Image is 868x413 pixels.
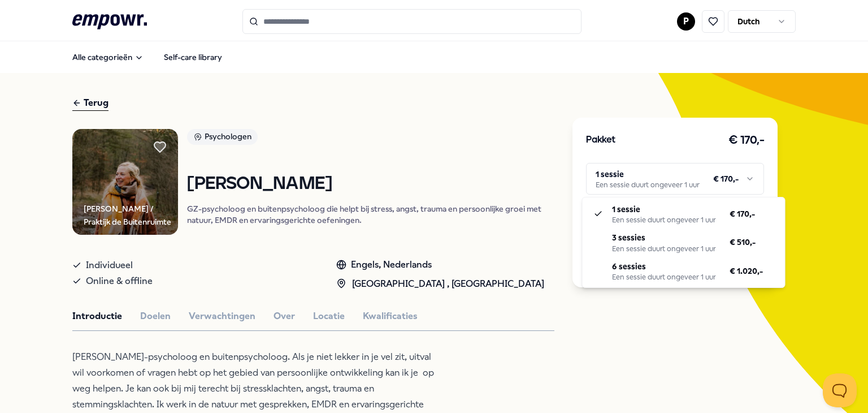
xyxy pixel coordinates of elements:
div: Een sessie duurt ongeveer 1 uur [612,216,716,225]
p: 6 sessies [612,260,716,273]
span: € 170,- [730,208,755,220]
span: € 510,- [730,236,756,248]
p: 1 sessie [612,203,716,216]
div: Een sessie duurt ongeveer 1 uur [612,244,716,253]
p: 3 sessies [612,231,716,244]
div: Een sessie duurt ongeveer 1 uur [612,273,716,282]
span: € 1.020,- [730,265,763,277]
